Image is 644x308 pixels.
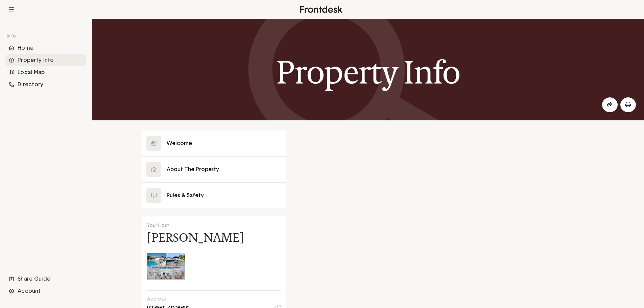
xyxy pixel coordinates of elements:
li: Navigation item [5,273,86,285]
div: Property Info [5,54,86,66]
div: Local Map [5,66,86,78]
li: Navigation item [5,285,86,297]
img: Patrick McInerney's avatar [147,247,185,285]
li: Navigation item [5,78,86,91]
p: Address [147,296,277,302]
li: Navigation item [5,54,86,66]
div: Home [5,42,86,54]
li: Navigation item [5,42,86,54]
li: Navigation item [5,66,86,78]
span: Your Host [147,223,169,228]
div: Share Guide [5,273,86,285]
h1: Property Info [276,54,460,90]
h4: [PERSON_NAME] [147,232,244,243]
div: Account [5,285,86,297]
div: Directory [5,78,86,91]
